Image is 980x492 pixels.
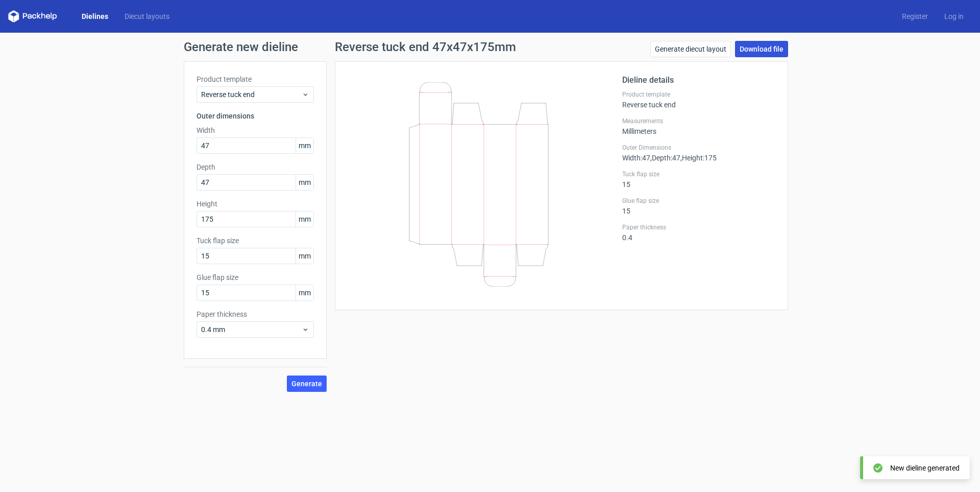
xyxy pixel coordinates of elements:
[622,197,775,215] div: 15
[296,138,313,153] span: mm
[73,11,116,21] a: Dielines
[936,11,972,21] a: Log in
[184,41,796,53] h1: Generate new dieline
[622,90,775,109] div: Reverse tuck end
[650,154,680,162] span: , Depth : 47
[296,212,313,227] span: mm
[894,11,936,21] a: Register
[116,11,178,21] a: Diecut layouts
[622,170,775,178] label: Tuck flap size
[296,285,313,300] span: mm
[622,170,775,189] div: 15
[197,199,314,209] label: Height
[197,125,314,135] label: Width
[622,90,775,99] label: Product template
[197,309,314,319] label: Paper thickness
[622,74,775,86] h2: Dieline details
[680,154,717,162] span: , Height : 175
[201,324,302,335] span: 0.4 mm
[197,236,314,246] label: Tuck flap size
[622,223,775,242] div: 0.4
[287,376,327,392] button: Generate
[735,41,788,57] a: Download file
[650,41,731,57] a: Generate diecut layout
[197,111,314,121] h3: Outer dimensions
[201,89,302,100] span: Reverse tuck end
[197,162,314,172] label: Depth
[890,463,960,473] div: New dieline generated
[622,197,775,205] label: Glue flap size
[291,380,322,387] span: Generate
[197,74,314,84] label: Product template
[622,223,775,231] label: Paper thickness
[335,41,516,53] h1: Reverse tuck end 47x47x175mm
[622,154,650,162] span: Width : 47
[197,272,314,283] label: Glue flap size
[622,117,775,135] div: Millimeters
[296,248,313,264] span: mm
[296,175,313,190] span: mm
[622,144,775,152] label: Outer Dimensions
[622,117,775,125] label: Measurements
